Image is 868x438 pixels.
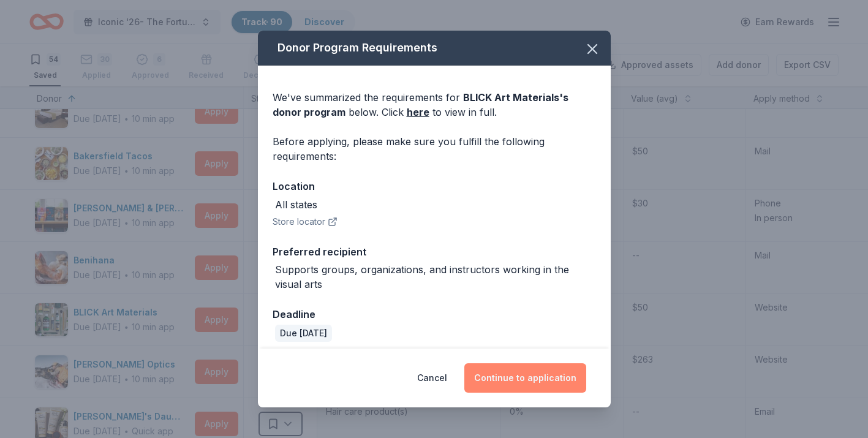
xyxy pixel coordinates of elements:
div: Donor Program Requirements [258,31,611,66]
div: Due [DATE] [275,325,332,342]
div: Before applying, please make sure you fulfill the following requirements: [273,134,596,164]
button: Cancel [417,363,447,393]
div: Supports groups, organizations, and instructors working in the visual arts [275,262,596,292]
a: here [407,105,429,119]
div: Location [273,178,596,194]
div: Preferred recipient [273,244,596,260]
div: Deadline [273,306,596,322]
button: Store locator [273,214,338,229]
div: We've summarized the requirements for below. Click to view in full. [273,90,596,119]
div: All states [275,197,317,212]
button: Continue to application [464,363,586,393]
